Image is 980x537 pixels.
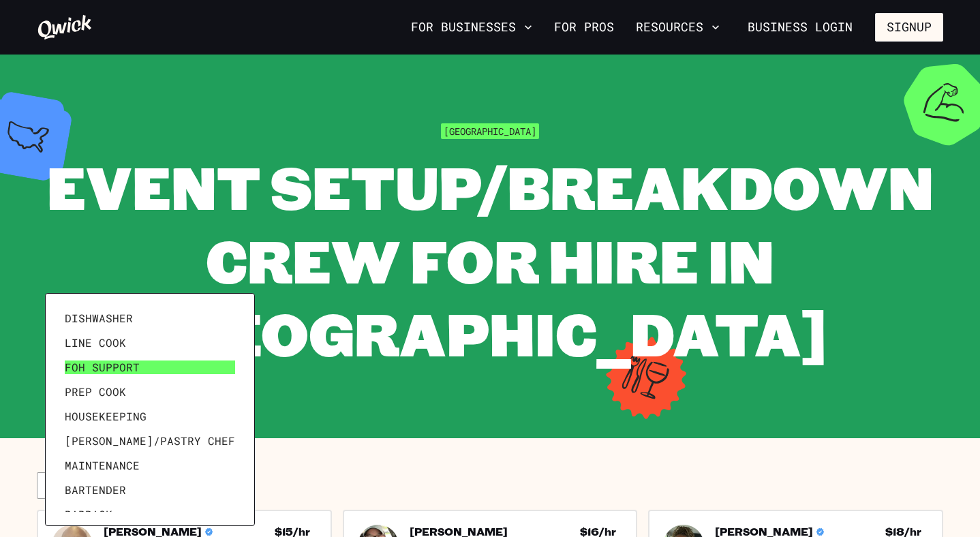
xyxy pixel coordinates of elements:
span: Maintenance [65,459,140,472]
ul: View different position [59,307,241,512]
span: Barback [65,508,112,521]
span: Dishwasher [65,311,133,325]
span: [PERSON_NAME]/Pastry Chef [65,434,235,448]
span: Housekeeping [65,410,147,423]
span: Prep Cook [65,385,126,399]
span: Bartender [65,483,126,497]
span: Line Cook [65,336,126,350]
span: FOH Support [65,360,140,374]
